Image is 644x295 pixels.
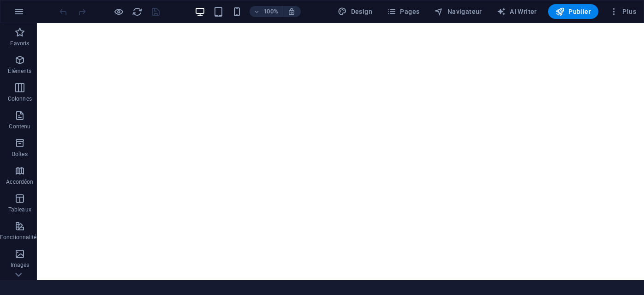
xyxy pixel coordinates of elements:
[11,261,30,269] p: Images
[8,95,32,102] p: Colonnes
[606,4,640,19] button: Plus
[8,206,31,213] p: Tableaux
[9,123,30,130] p: Contenu
[132,6,143,17] i: Actualiser la page
[113,6,124,17] button: Cliquez ici pour quitter le mode Aperçu et poursuivre l'édition.
[287,7,296,16] i: Lors du redimensionnement, ajuster automatiquement le niveau de zoom en fonction de l'appareil sé...
[334,4,376,19] div: Design (Ctrl+Alt+Y)
[334,4,376,19] button: Design
[497,7,537,16] span: AI Writer
[387,7,419,16] span: Pages
[555,7,591,16] span: Publier
[263,6,278,17] h6: 100%
[434,7,482,16] span: Navigateur
[131,6,143,17] button: reload
[10,40,29,47] p: Favoris
[430,4,485,19] button: Navigateur
[548,4,598,19] button: Publier
[493,4,541,19] button: AI Writer
[6,178,33,186] p: Accordéon
[12,151,28,158] p: Boîtes
[609,7,636,16] span: Plus
[338,7,372,16] span: Design
[383,4,423,19] button: Pages
[250,6,282,17] button: 100%
[8,67,31,75] p: Éléments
